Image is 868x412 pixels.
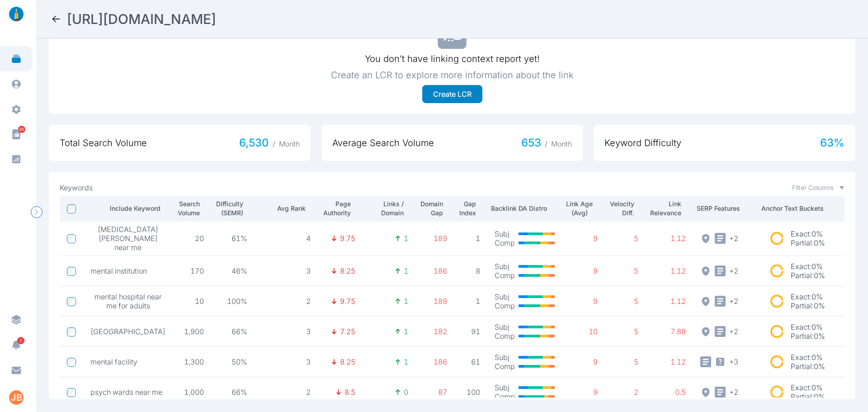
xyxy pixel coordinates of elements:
[729,387,738,397] span: + 2
[423,266,447,275] p: 186
[729,233,738,243] span: + 2
[90,225,165,252] span: [MEDICAL_DATA][PERSON_NAME] near me
[495,331,515,341] p: Comp
[569,388,598,397] p: 9
[258,204,306,213] p: Avg Rank
[18,126,25,133] span: 89
[176,199,200,218] p: Search Volume
[90,292,165,310] span: mental hospital near me for adults
[218,266,247,275] p: 46%
[404,388,408,397] p: 0
[321,199,351,218] p: Page Authority
[218,388,247,397] p: 66%
[279,139,300,148] span: Month
[87,204,160,213] p: Include Keyword
[609,199,634,218] p: Velocity Diff.
[566,199,594,218] p: Link Age (Avg)
[653,327,686,336] p: 7.88
[90,327,165,336] span: [GEOGRAPHIC_DATA]
[262,327,311,336] p: 3
[262,357,311,366] p: 3
[569,297,598,306] p: 9
[273,139,275,148] span: /
[653,388,686,397] p: 0.5
[180,234,204,243] p: 20
[653,297,686,306] p: 1.12
[422,85,482,103] button: Create LCR
[551,139,572,148] span: Month
[729,265,738,275] span: + 2
[791,353,825,362] p: Exact : 0%
[653,266,686,275] p: 1.12
[462,327,480,336] p: 91
[90,388,162,397] span: psych wards near me
[791,362,825,371] p: Partial : 0%
[521,136,572,150] span: 653
[180,266,204,275] p: 170
[340,234,355,243] p: 9.75
[729,296,738,306] span: + 2
[729,356,738,366] span: + 3
[239,136,300,150] span: 6,530
[612,297,638,306] p: 5
[729,326,738,336] span: + 2
[820,136,844,150] span: 63 %
[791,322,825,331] p: Exact : 0%
[792,183,844,192] button: Filter Columns
[423,327,447,336] p: 182
[791,229,825,238] p: Exact : 0%
[649,199,681,218] p: Link Relevance
[495,301,515,310] p: Comp
[423,388,447,397] p: 87
[462,357,480,366] p: 61
[545,139,547,148] span: /
[761,204,841,213] p: Anchor Text Buckets
[462,266,480,275] p: 8
[218,234,247,243] p: 61%
[331,69,574,81] p: Create an LCR to explore more information about the link
[791,383,825,392] p: Exact : 0%
[495,322,515,331] p: Subj
[612,266,638,275] p: 5
[340,357,355,366] p: 8.25
[262,266,311,275] p: 3
[791,292,825,301] p: Exact : 0%
[462,234,480,243] p: 1
[495,353,515,362] p: Subj
[404,266,408,275] p: 1
[612,327,638,336] p: 5
[612,357,638,366] p: 5
[791,271,825,280] p: Partial : 0%
[653,234,686,243] p: 1.12
[366,199,404,218] p: Links / Domain
[340,297,355,306] p: 9.75
[458,199,476,218] p: Gap Index
[340,266,355,275] p: 8.25
[67,11,216,27] h2: https://westoakshospital.com/
[791,331,825,341] p: Partial : 0%
[612,234,638,243] p: 5
[569,327,598,336] p: 10
[404,327,408,336] p: 1
[180,297,204,306] p: 10
[404,234,408,243] p: 1
[791,238,825,247] p: Partial : 0%
[569,357,598,366] p: 9
[495,229,515,238] p: Subj
[344,388,355,397] p: 8.5
[404,297,408,306] p: 1
[604,137,681,149] span: Keyword Difficulty
[365,52,540,65] p: You don’t have linking context report yet!
[569,234,598,243] p: 9
[462,297,480,306] p: 1
[404,357,408,366] p: 1
[791,301,825,310] p: Partial : 0%
[423,297,447,306] p: 189
[215,199,243,218] p: Difficulty (SEMR)
[262,234,311,243] p: 4
[697,204,754,213] p: SERP Features
[262,388,311,397] p: 2
[5,7,27,21] img: linklaunch_small.2ae18699.png
[180,327,204,336] p: 1,900
[90,357,137,366] span: mental facility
